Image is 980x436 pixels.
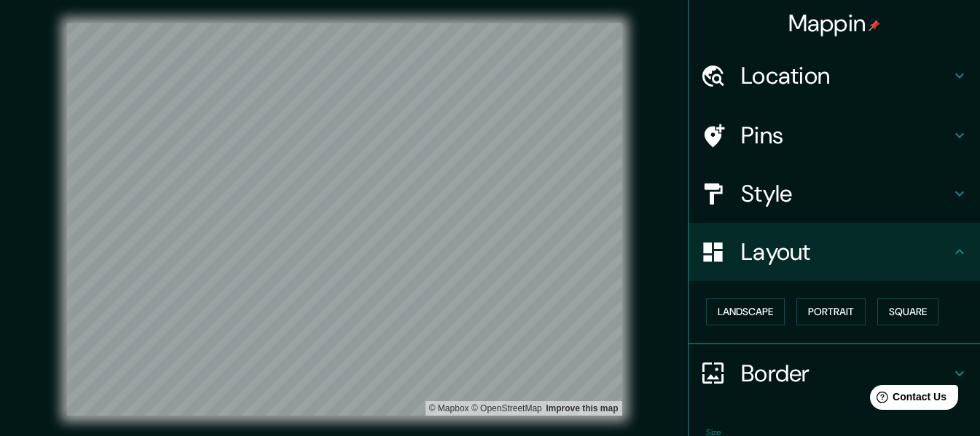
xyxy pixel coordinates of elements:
[689,47,980,105] div: Location
[741,359,951,388] h4: Border
[877,298,938,325] button: Square
[850,379,964,420] iframe: Help widget launcher
[741,61,951,90] h4: Location
[429,403,469,413] a: Mapbox
[689,106,980,165] div: Pins
[546,403,618,413] a: Map feedback
[741,179,951,208] h4: Style
[741,237,951,266] h4: Layout
[706,298,785,325] button: Landscape
[689,223,980,281] div: Layout
[796,298,866,325] button: Portrait
[689,165,980,223] div: Style
[689,344,980,403] div: Border
[788,9,881,38] h4: Mappin
[869,20,880,31] img: pin-icon.png
[741,121,951,150] h4: Pins
[471,403,542,413] a: OpenStreetMap
[67,23,622,416] canvas: Map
